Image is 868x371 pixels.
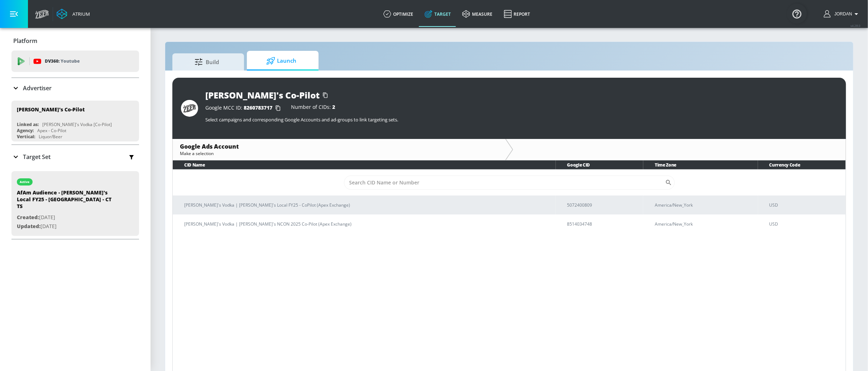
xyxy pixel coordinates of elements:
[344,175,675,190] div: Search CID Name or Number
[556,160,644,169] th: Google CID
[655,201,752,209] p: America/New_York
[769,201,840,209] p: USD
[769,220,840,228] p: USD
[655,220,752,228] p: America/New_York
[758,160,846,169] th: Currency Code
[851,24,861,28] span: v 4.28.0
[11,145,139,169] div: Target Set
[20,180,30,184] div: active
[378,1,419,27] a: optimize
[180,143,498,150] div: Google Ads Account
[11,78,139,98] div: Advertiser
[824,10,861,18] button: Jordan
[254,52,309,69] span: Launch
[37,127,66,134] div: Apex - Co-Pilot
[457,1,498,27] a: measure
[180,150,498,156] div: Make a selection
[787,4,807,24] button: Open Resource Center
[643,160,758,169] th: Time Zone
[11,101,139,141] div: [PERSON_NAME]'s Co-PilotLinked as:[PERSON_NAME]'s Vodka [Co-Pilot]Agency:Apex - Co-PilotVertical:...
[17,127,34,134] div: Agency:
[11,171,139,236] div: activeAfAm Audience - [PERSON_NAME]'s Local FY25 - [GEOGRAPHIC_DATA] - CT TSCreated:[DATE]Updated...
[173,160,556,169] th: CID Name
[17,121,39,127] div: Linked as:
[180,53,234,71] span: Build
[45,57,80,65] p: DV360:
[173,139,505,160] div: Google Ads AccountMake a selection
[57,9,90,19] a: Atrium
[344,175,665,190] input: Search CID Name or Number
[17,134,35,140] div: Vertical:
[17,106,85,113] div: [PERSON_NAME]'s Co-Pilot
[419,1,457,27] a: Target
[17,189,117,213] div: AfAm Audience - [PERSON_NAME]'s Local FY25 - [GEOGRAPHIC_DATA] - CT TS
[42,121,112,127] div: [PERSON_NAME]'s Vodka [Co-Pilot]
[23,84,52,92] p: Advertiser
[205,89,320,101] div: [PERSON_NAME]'s Co-Pilot
[17,214,39,221] span: Created:
[13,37,37,45] p: Platform
[184,201,550,209] p: [PERSON_NAME]'s Vodka | [PERSON_NAME]'s Local FY25 - CoPilot (Apex Exchange)
[567,220,638,228] p: 8514034748
[332,103,335,110] span: 2
[70,11,90,17] div: Atrium
[23,153,51,161] p: Target Set
[567,201,638,209] p: 5072400809
[205,105,284,112] div: Google MCC ID:
[291,105,335,112] div: Number of CIDs:
[184,220,550,228] p: [PERSON_NAME]'s Vodka | [PERSON_NAME]'s NCON 2025 Co-Pilot (Apex Exchange)
[205,116,838,123] p: Select campaigns and corresponding Google Accounts and ad-groups to link targeting sets.
[244,104,272,111] span: 8260783717
[832,11,852,16] span: login as: jordan.patrick@zefr.com
[61,57,80,65] p: Youtube
[11,31,139,51] div: Platform
[498,1,536,27] a: Report
[17,213,117,222] p: [DATE]
[39,134,62,140] div: Liquor/Beer
[11,50,139,72] div: DV360: Youtube
[17,222,117,231] p: [DATE]
[17,223,40,230] span: Updated:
